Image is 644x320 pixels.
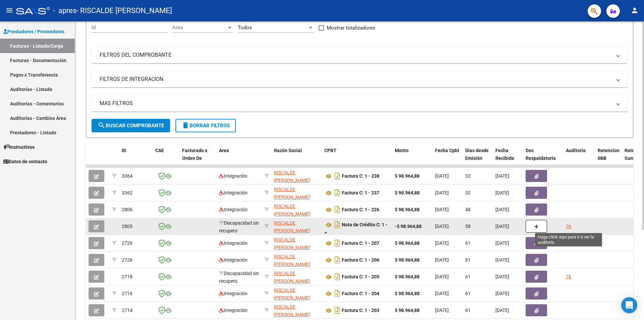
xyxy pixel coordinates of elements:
datatable-header-cell: Fecha Cpbt [432,143,463,173]
span: [DATE] [435,257,449,263]
strong: Factura C: 1 - 205 [342,274,379,280]
datatable-header-cell: Auditoria [563,143,595,173]
span: 2718 [122,274,132,279]
span: 61 [465,257,471,263]
strong: $ 98.964,88 [395,190,420,195]
button: Buscar Comprobante [92,119,170,132]
span: [DATE] [495,308,509,313]
span: Días desde Emisión [465,148,489,161]
datatable-header-cell: Retencion IIBB [595,143,622,173]
span: 61 [465,291,471,296]
span: 2806 [122,207,132,212]
strong: Factura C: 1 - 238 [342,174,379,179]
span: [DATE] [495,173,509,179]
i: Descargar documento [333,271,342,282]
span: Fecha Recibido [495,148,514,161]
span: 61 [465,308,471,313]
strong: $ 98.964,88 [395,240,420,246]
div: 27317840549 [274,202,319,217]
datatable-header-cell: Area [216,143,262,173]
datatable-header-cell: CAE [153,143,179,173]
datatable-header-cell: Días desde Emisión [463,143,493,173]
span: [DATE] [435,207,449,212]
datatable-header-cell: Fecha Recibido [493,143,523,173]
span: RISCALDE [PERSON_NAME] [274,254,310,267]
span: Discapacidad sin recupero [219,271,259,284]
span: RISCALDE [PERSON_NAME] [274,220,310,233]
span: 61 [465,240,471,246]
div: 27317840549 [274,286,319,301]
span: 3362 [122,190,132,195]
span: [DATE] [435,274,449,279]
span: [DATE] [495,291,509,296]
strong: -$ 98.964,88 [395,224,422,229]
span: - apres [53,3,76,18]
datatable-header-cell: CPBT [322,143,392,173]
strong: $ 98.964,88 [395,308,420,313]
datatable-header-cell: Razón Social [271,143,322,173]
span: Todos [238,25,252,31]
datatable-header-cell: ID [119,143,153,173]
i: Descargar documento [333,171,342,181]
i: Descargar documento [333,305,342,316]
strong: $ 98.964,88 [395,291,420,296]
strong: Factura C: 1 - 206 [342,258,379,263]
mat-icon: search [98,121,106,129]
span: Discapacidad sin recupero [219,220,259,233]
span: 58 [465,224,471,229]
span: 32 [465,190,471,195]
span: [DATE] [435,291,449,296]
span: [DATE] [495,207,509,212]
span: Integración [219,291,248,296]
span: RISCALDE [PERSON_NAME] [274,203,310,217]
datatable-header-cell: Doc Respaldatoria [523,143,563,173]
mat-icon: menu [5,6,13,14]
div: Open Intercom Messenger [621,297,637,313]
span: Integración [219,207,248,212]
span: Razón Social [274,148,302,153]
span: Integración [219,190,248,195]
strong: Factura C: 1 - 204 [342,291,379,296]
span: Fecha Cpbt [435,148,459,153]
span: RISCALDE [PERSON_NAME] [274,187,310,200]
span: Integración [219,308,248,313]
span: 48 [465,207,471,212]
span: Datos de contacto [3,158,47,165]
span: Prestadores / Proveedores [3,28,64,35]
span: Monto [395,148,409,153]
span: Integración [219,240,248,246]
span: - RISCALDE [PERSON_NAME] [76,3,172,18]
span: Integración [219,173,248,179]
span: CPBT [324,148,336,153]
datatable-header-cell: Facturado x Orden De [179,143,216,173]
mat-panel-title: FILTROS DE INTEGRACION [100,76,611,83]
span: Instructivos [3,143,35,151]
span: [DATE] [435,190,449,195]
div: 27317840549 [274,236,319,250]
strong: $ 98.964,88 [395,207,420,212]
mat-icon: delete [181,121,190,129]
span: 2714 [122,308,132,313]
div: 27317840549 [274,270,319,284]
mat-panel-title: MAS FILTROS [100,100,611,107]
span: [DATE] [495,257,509,263]
span: Doc Respaldatoria [526,148,556,161]
strong: Factura C: 1 - 203 [342,308,379,313]
span: RISCALDE [PERSON_NAME] [274,271,310,284]
span: [DATE] [495,240,509,246]
div: 76 [566,273,571,281]
span: 32 [465,173,471,179]
i: Descargar documento [333,219,342,230]
datatable-header-cell: Monto [392,143,432,173]
i: Descargar documento [333,255,342,265]
i: Descargar documento [333,204,342,215]
span: 2726 [122,257,132,263]
div: 27317840549 [274,303,319,317]
span: [DATE] [435,173,449,179]
strong: Nota de Crédito C: 1 - 8 [324,222,387,237]
span: Borrar Filtros [181,123,230,129]
mat-expansion-panel-header: MAS FILTROS [92,95,628,111]
div: 27317840549 [274,186,319,200]
mat-expansion-panel-header: FILTROS DEL COMPROBANTE [92,47,628,63]
strong: $ 98.964,88 [395,257,420,263]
